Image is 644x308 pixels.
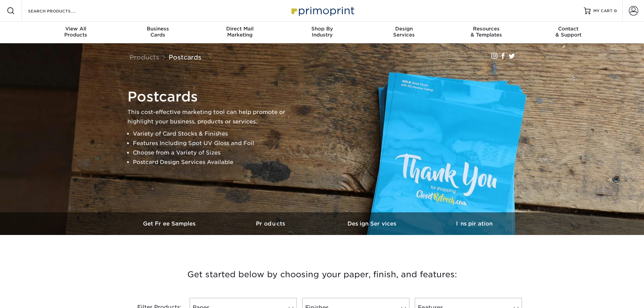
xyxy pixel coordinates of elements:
[119,212,221,235] a: Get Free Samples
[35,22,117,43] a: View AllProducts
[133,148,296,158] li: Choose from a Variety of Sizes
[221,220,322,227] h3: Products
[27,7,93,15] input: SEARCH PRODUCTS.....
[424,220,525,227] h3: Inspiration
[117,22,199,43] a: BusinessCards
[35,26,117,32] span: View All
[129,53,159,61] a: Products
[221,212,322,235] a: Products
[363,26,445,32] span: Design
[593,8,613,14] span: MY CART
[322,212,424,235] a: Design Services
[169,53,201,61] a: Postcards
[424,212,525,235] a: Inspiration
[363,22,445,43] a: DesignServices
[117,26,199,32] span: Business
[199,26,281,32] span: Direct Mail
[35,26,117,38] div: Products
[133,129,296,139] li: Variety of Card Stocks & Finishes
[199,22,281,43] a: Direct MailMarketing
[117,26,199,38] div: Cards
[322,220,424,227] h3: Design Services
[281,22,363,43] a: Shop ByIndustry
[527,26,610,32] span: Contact
[133,139,296,148] li: Features Including Spot UV Gloss and Foil
[527,26,610,38] div: & Support
[445,26,527,38] div: & Templates
[281,26,363,38] div: Industry
[133,158,296,167] li: Postcard Design Services Available
[445,22,527,43] a: Resources& Templates
[445,26,527,32] span: Resources
[199,26,281,38] div: Marketing
[127,108,296,126] p: This cost-effective marketing tool can help promote or highlight your business, products or servi...
[363,26,445,38] div: Services
[127,89,296,105] h1: Postcards
[288,3,356,18] img: Primoprint
[124,259,520,290] h3: Get started below by choosing your paper, finish, and features:
[119,220,221,227] h3: Get Free Samples
[281,26,363,32] span: Shop By
[614,8,617,13] span: 0
[527,22,610,43] a: Contact& Support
